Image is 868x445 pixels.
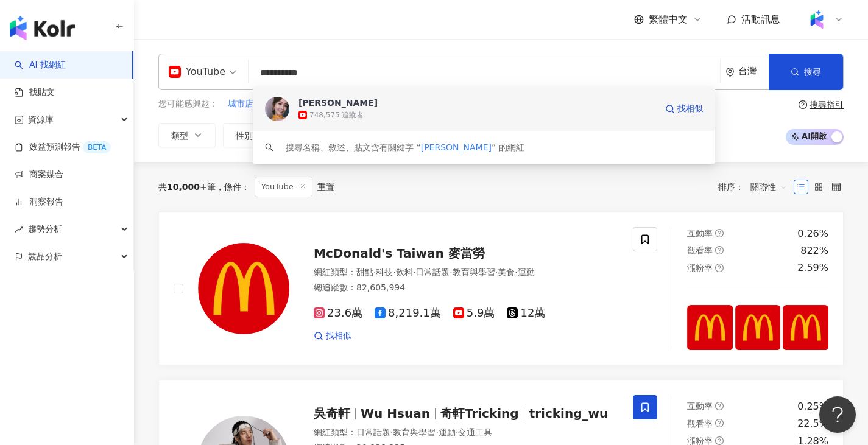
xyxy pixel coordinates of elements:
span: question-circle [799,100,807,109]
div: 共 筆 [158,182,216,192]
span: environment [725,68,735,77]
img: KOL Avatar [198,243,289,334]
span: 條件 ： [216,182,250,192]
button: 性別 [223,123,280,147]
span: 觀看率 [687,419,713,429]
span: · [450,267,452,277]
span: 繁體中文 [649,13,688,26]
span: 教育與學習 [453,267,495,277]
div: [PERSON_NAME] [298,97,378,109]
span: McDonald's Taiwan 麥當勞 [314,246,485,261]
span: 飲料 [396,267,413,277]
span: 您可能感興趣： [158,98,218,110]
span: 甜點 [356,267,373,277]
span: [PERSON_NAME] [421,142,492,152]
span: question-circle [715,436,724,445]
span: 類型 [171,131,188,141]
span: · [393,267,395,277]
div: 排序： [718,177,794,197]
span: 關聯性 [750,177,787,197]
span: 性別 [236,131,253,141]
span: 交通工具 [458,427,492,437]
span: 找相似 [326,330,351,342]
span: Wu Hsuan [361,406,430,421]
span: 活動訊息 [741,13,780,25]
span: 搜尋 [804,67,821,77]
span: 8,219.1萬 [375,307,441,320]
span: 5.9萬 [453,307,495,320]
div: 748,575 追蹤者 [309,110,364,121]
a: 效益預測報告BETA [15,141,111,153]
img: post-image [687,305,733,351]
span: 運動 [518,267,535,277]
span: question-circle [715,402,724,410]
span: 日常話題 [356,427,390,437]
span: · [515,267,517,277]
button: 城市店 [227,97,254,111]
div: 總追蹤數 ： 82,605,994 [314,282,618,294]
span: question-circle [715,419,724,427]
a: 找相似 [314,330,351,342]
img: post-image [783,305,828,351]
div: 搜尋名稱、敘述、貼文含有關鍵字 “ ” 的網紅 [286,141,524,154]
span: question-circle [715,246,724,254]
span: 教育與學習 [393,427,436,437]
span: YouTube [255,177,312,197]
div: YouTube [169,62,225,82]
div: 網紅類型 ： [314,427,618,439]
span: 12萬 [507,307,545,320]
span: · [495,267,498,277]
span: 美食 [498,267,515,277]
span: 趨勢分析 [28,215,62,243]
span: 互動率 [687,228,713,238]
span: · [373,267,376,277]
div: 重置 [317,182,334,192]
span: · [390,427,393,437]
span: tricking_wu [529,406,609,421]
a: 商案媒合 [15,169,63,181]
span: search [265,143,273,152]
img: logo [10,16,75,40]
span: 奇軒Tricking [440,406,519,421]
div: 台灣 [738,66,769,77]
span: question-circle [715,264,724,272]
span: 觀看率 [687,245,713,255]
iframe: Help Scout Beacon - Open [819,396,856,433]
span: question-circle [715,229,724,237]
div: 0.25% [797,400,828,413]
span: 10,000+ [167,182,207,192]
button: 類型 [158,123,216,147]
span: · [436,427,438,437]
span: 城市店 [228,98,253,110]
a: searchAI 找網紅 [15,59,66,71]
div: 822% [800,244,828,258]
div: 搜尋指引 [810,100,844,110]
div: 22.5% [797,417,828,430]
span: 資源庫 [28,106,54,133]
button: 搜尋 [769,54,843,90]
span: 科技 [376,267,393,277]
a: 找相似 [665,97,703,121]
a: 洞察報告 [15,196,63,208]
div: 0.26% [797,227,828,240]
div: 網紅類型 ： [314,267,618,279]
img: post-image [735,305,781,351]
span: 23.6萬 [314,307,362,320]
a: KOL AvatarMcDonald's Taiwan 麥當勞網紅類型：甜點·科技·飲料·日常話題·教育與學習·美食·運動總追蹤數：82,605,99423.6萬8,219.1萬5.9萬12萬找... [158,212,844,366]
span: · [456,427,458,437]
span: 競品分析 [28,243,62,270]
img: Kolr%20app%20icon%20%281%29.png [805,8,828,31]
span: 漲粉率 [687,263,713,273]
span: rise [15,225,23,234]
a: 找貼文 [15,86,55,99]
span: 吳奇軒 [314,406,350,421]
span: 互動率 [687,401,713,411]
div: 2.59% [797,261,828,275]
span: 日常話題 [415,267,450,277]
img: KOL Avatar [265,97,289,121]
span: 找相似 [677,103,703,115]
span: 運動 [439,427,456,437]
span: · [413,267,415,277]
